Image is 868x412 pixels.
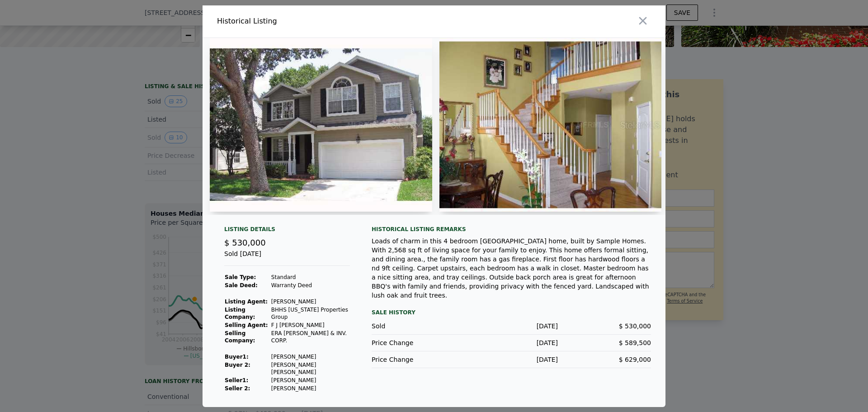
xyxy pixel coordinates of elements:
[271,353,350,361] td: [PERSON_NAME]
[271,384,350,393] td: [PERSON_NAME]
[224,226,350,237] div: Listing Details
[619,356,651,363] span: $ 629,000
[224,249,350,266] div: Sold [DATE]
[271,281,350,289] td: Warranty Deed
[271,298,350,306] td: [PERSON_NAME]
[225,362,250,368] strong: Buyer 2:
[224,238,266,247] span: $ 530,000
[439,38,662,212] img: Property Img
[210,38,432,212] img: Property Img
[372,226,651,233] div: Historical Listing remarks
[271,306,350,321] td: BHHS [US_STATE] Properties Group
[372,338,465,347] div: Price Change
[225,322,268,328] strong: Selling Agent:
[217,16,430,27] div: Historical Listing
[465,355,558,364] div: [DATE]
[372,307,651,318] div: Sale History
[271,329,350,345] td: ERA [PERSON_NAME] & INV. CORP.
[271,376,350,384] td: [PERSON_NAME]
[372,237,651,300] div: Loads of charm in this 4 bedroom [GEOGRAPHIC_DATA] home, built by Sample Homes. With 2,568 sq ft ...
[372,322,465,331] div: Sold
[271,361,350,376] td: [PERSON_NAME] [PERSON_NAME]
[465,322,558,331] div: [DATE]
[225,307,255,320] strong: Listing Company:
[619,339,651,346] span: $ 589,500
[225,282,258,289] strong: Sale Deed:
[372,355,465,364] div: Price Change
[225,274,256,280] strong: Sale Type:
[225,377,248,384] strong: Seller 1 :
[225,298,268,305] strong: Listing Agent:
[619,322,651,330] span: $ 530,000
[271,321,350,329] td: F J [PERSON_NAME]
[225,354,249,360] strong: Buyer 1 :
[465,338,558,347] div: [DATE]
[225,385,250,392] strong: Seller 2:
[271,273,350,281] td: Standard
[225,330,255,344] strong: Selling Company:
